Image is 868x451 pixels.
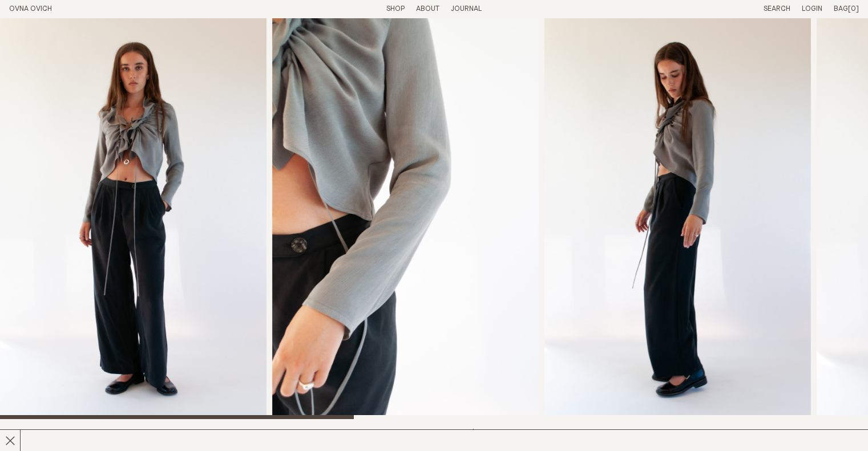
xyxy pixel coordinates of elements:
[802,5,822,13] a: Login
[9,428,215,445] h2: Me Trouser
[471,429,501,436] span: $370.00
[272,18,539,419] div: 2 / 8
[386,5,405,13] a: Shop
[272,18,539,419] img: Me Trouser
[848,5,859,13] span: [0]
[544,18,811,419] div: 3 / 8
[544,18,811,419] img: Me Trouser
[416,5,439,14] summary: About
[451,5,482,13] a: Journal
[9,5,52,13] a: Home
[834,5,848,13] span: Bag
[764,5,790,13] a: Search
